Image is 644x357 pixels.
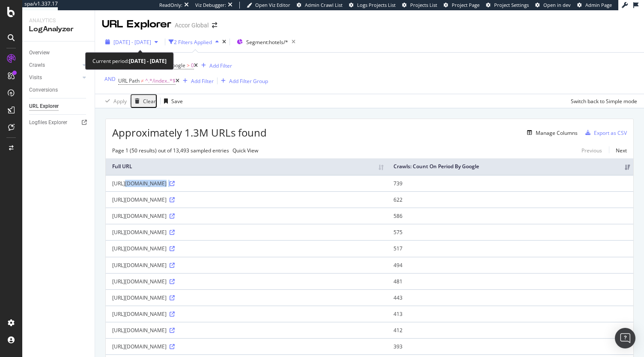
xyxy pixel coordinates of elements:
span: Open Viz Editor [255,2,290,8]
div: Add Filter [191,77,214,85]
div: Overview [29,48,50,57]
td: 412 [387,322,633,338]
div: [URL][DOMAIN_NAME] [112,278,381,285]
div: AND [104,75,116,83]
div: [URL][DOMAIN_NAME] [112,327,381,334]
div: [URL][DOMAIN_NAME] [112,196,381,203]
a: Open Viz Editor [247,2,290,9]
div: Apply [113,98,127,105]
div: Viz Debugger: [195,2,226,9]
button: AND [102,75,118,83]
span: > [187,62,190,69]
span: Projects List [410,2,437,8]
button: Add Filter Group [218,76,268,86]
b: [DATE] - [DATE] [129,57,167,65]
span: [DATE] - [DATE] [113,39,151,46]
div: Logfiles Explorer [29,118,67,127]
div: Conversions [29,86,58,95]
button: Clear [131,94,157,108]
div: Analytics [29,17,88,24]
a: Logs Projects List [349,2,396,9]
div: Open Intercom Messenger [615,328,635,348]
td: 413 [387,306,633,322]
span: Project Page [452,2,480,8]
button: Add Filter [179,76,214,86]
a: URL Explorer [29,102,89,111]
span: Open in dev [543,2,571,8]
div: Add Filter Group [229,77,268,85]
a: Next [609,144,627,157]
div: [URL][DOMAIN_NAME] [112,245,381,252]
div: Clear [143,98,156,105]
a: Admin Crawl List [297,2,343,9]
button: Manage Columns [524,128,578,138]
div: Save [171,98,183,105]
div: Manage Columns [536,129,578,137]
span: URL Path [118,77,140,84]
span: Quick View [233,147,258,154]
a: Project Settings [486,2,529,9]
div: arrow-right-arrow-left [212,22,217,28]
a: Admin Page [577,2,612,9]
a: Project Page [444,2,480,9]
span: ^.*/index..*$ [145,75,176,87]
div: Visits [29,73,42,82]
button: Switch back to Simple mode [567,94,637,108]
div: [URL][DOMAIN_NAME] [112,180,381,187]
td: 622 [387,191,633,208]
a: Visits [29,73,80,82]
div: neutral label [233,147,258,154]
a: Overview [29,48,89,57]
button: Apply [102,94,127,108]
div: Current period: [92,56,167,66]
span: 0 [191,59,194,71]
span: Segment: hotels/* [246,39,288,46]
button: Add Filter [198,60,232,71]
div: [URL][DOMAIN_NAME] [112,212,381,220]
div: [URL][DOMAIN_NAME] [112,229,381,236]
div: [URL][DOMAIN_NAME] [112,262,381,269]
span: Approximately 1.3M URLs found [112,125,267,140]
button: Export as CSV [582,126,627,140]
div: [URL][DOMAIN_NAME] [112,310,381,318]
a: Conversions [29,86,89,95]
div: Accor Global [175,21,209,30]
div: LogAnalyzer [29,24,88,34]
div: times [222,39,226,45]
div: [URL][DOMAIN_NAME] [112,294,381,301]
td: 443 [387,289,633,306]
div: Add Filter [209,62,232,69]
td: 517 [387,240,633,256]
th: Full URL: activate to sort column ascending [106,158,387,175]
td: 586 [387,208,633,224]
button: [DATE] - [DATE] [102,35,161,49]
a: Open in dev [535,2,571,9]
div: Switch back to Simple mode [571,98,637,105]
span: Logs Projects List [357,2,396,8]
th: Crawls: Count On Period By Google: activate to sort column ascending [387,158,633,175]
span: Admin Crawl List [305,2,343,8]
td: 494 [387,257,633,273]
a: Logfiles Explorer [29,118,89,127]
div: Export as CSV [594,129,627,137]
button: 2 Filters Applied [169,35,222,49]
div: [URL][DOMAIN_NAME] [112,343,381,350]
span: Admin Page [585,2,612,8]
button: Segment:hotels/* [233,35,299,49]
td: 393 [387,338,633,354]
button: Save [161,94,183,108]
a: Projects List [402,2,437,9]
a: Crawls [29,61,80,70]
div: Page 1 (50 results) out of 13,493 sampled entries [112,147,229,154]
div: URL Explorer [29,102,59,111]
div: ReadOnly: [159,2,182,9]
div: 2 Filters Applied [174,39,212,46]
div: URL Explorer [102,17,171,32]
td: 575 [387,224,633,240]
span: Project Settings [494,2,529,8]
span: ≠ [141,77,144,84]
td: 481 [387,273,633,289]
div: Crawls [29,61,45,70]
td: 739 [387,175,633,191]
